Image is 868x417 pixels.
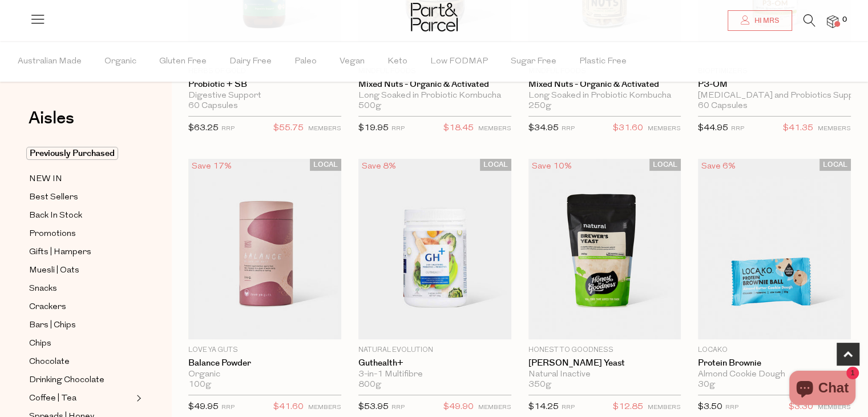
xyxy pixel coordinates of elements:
[29,227,76,241] span: Promotions
[310,159,341,171] span: LOCAL
[358,101,381,111] span: 500g
[221,126,235,132] small: RRP
[29,264,79,278] span: Muesli | Oats
[411,3,458,31] img: Part&Parcel
[358,345,511,355] p: Natural Evolution
[358,159,399,174] div: Save 8%
[358,159,511,339] img: Guthealth+
[29,282,57,296] span: Snacks
[698,380,715,390] span: 30g
[134,391,142,405] button: Expand/Collapse Coffee | Tea
[159,42,207,82] span: Gluten Free
[698,345,851,355] p: Locako
[528,101,551,111] span: 250g
[29,319,76,332] span: Bars | Chips
[562,404,575,411] small: RRP
[29,246,91,259] span: Gifts | Hampers
[29,263,133,278] a: Muesli | Oats
[29,300,133,314] a: Crackers
[358,403,389,411] span: $53.95
[478,126,511,132] small: MEMBERS
[294,42,317,82] span: Paleo
[391,126,405,132] small: RRP
[391,404,405,411] small: RRP
[725,404,738,411] small: RRP
[29,337,51,351] span: Chips
[698,91,851,101] div: [MEDICAL_DATA] and Probiotics Supplements
[698,159,739,174] div: Save 6%
[819,159,851,171] span: LOCAL
[29,110,74,138] a: Aisles
[29,245,133,259] a: Gifts | Hampers
[648,404,681,411] small: MEMBERS
[104,42,136,82] span: Organic
[29,392,76,406] span: Coffee | Tea
[478,404,511,411] small: MEMBERS
[188,345,341,355] p: Love Ya Guts
[221,404,235,411] small: RRP
[188,101,238,111] span: 60 Capsules
[511,42,556,82] span: Sugar Free
[528,345,681,355] p: Honest to Goodness
[229,42,272,82] span: Dairy Free
[528,403,559,411] span: $14.25
[188,358,341,368] a: Balance Powder
[358,124,389,133] span: $19.95
[340,42,365,82] span: Vegan
[18,42,82,82] span: Australian Made
[188,380,211,390] span: 100g
[387,42,407,82] span: Keto
[308,404,341,411] small: MEMBERS
[26,147,118,160] span: Previously Purchased
[188,403,219,411] span: $49.95
[648,126,681,132] small: MEMBERS
[29,147,133,161] a: Previously Purchased
[731,126,744,132] small: RRP
[188,124,219,133] span: $63.25
[562,126,575,132] small: RRP
[528,380,551,390] span: 350g
[528,358,681,368] a: [PERSON_NAME] Yeast
[443,400,474,415] span: $49.90
[29,172,133,186] a: NEW IN
[698,124,728,133] span: $44.95
[29,190,133,205] a: Best Sellers
[29,355,70,369] span: Chocolate
[29,209,82,223] span: Back In Stock
[188,159,341,339] img: Balance Powder
[613,121,643,136] span: $31.60
[29,227,133,241] a: Promotions
[698,101,748,111] span: 60 Capsules
[29,336,133,351] a: Chips
[818,126,851,132] small: MEMBERS
[728,10,792,31] a: Hi Mrs
[358,358,511,368] a: Guthealth+
[358,79,511,90] a: Mixed Nuts - Organic & Activated
[827,15,838,27] a: 0
[188,79,341,90] a: Probiotic + SB
[698,403,722,411] span: $3.50
[698,79,851,90] a: P3-OM
[358,370,511,380] div: 3-in-1 Multifibre
[29,209,133,223] a: Back In Stock
[752,16,779,26] span: Hi Mrs
[29,318,133,332] a: Bars | Chips
[698,370,851,380] div: Almond Cookie Dough
[528,370,681,380] div: Natural Inactive
[188,159,235,174] div: Save 17%
[443,121,474,136] span: $18.45
[29,300,66,314] span: Crackers
[273,400,304,415] span: $41.60
[480,159,511,171] span: LOCAL
[528,91,681,101] div: Long Soaked in Probiotic Kombucha
[358,380,381,390] span: 800g
[698,159,851,339] img: Protein Brownie
[29,373,133,387] a: Drinking Chocolate
[528,124,559,133] span: $34.95
[273,121,304,136] span: $55.75
[188,370,341,380] div: Organic
[430,42,488,82] span: Low FODMAP
[613,400,643,415] span: $12.85
[528,159,575,174] div: Save 10%
[528,79,681,90] a: Mixed Nuts - Organic & Activated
